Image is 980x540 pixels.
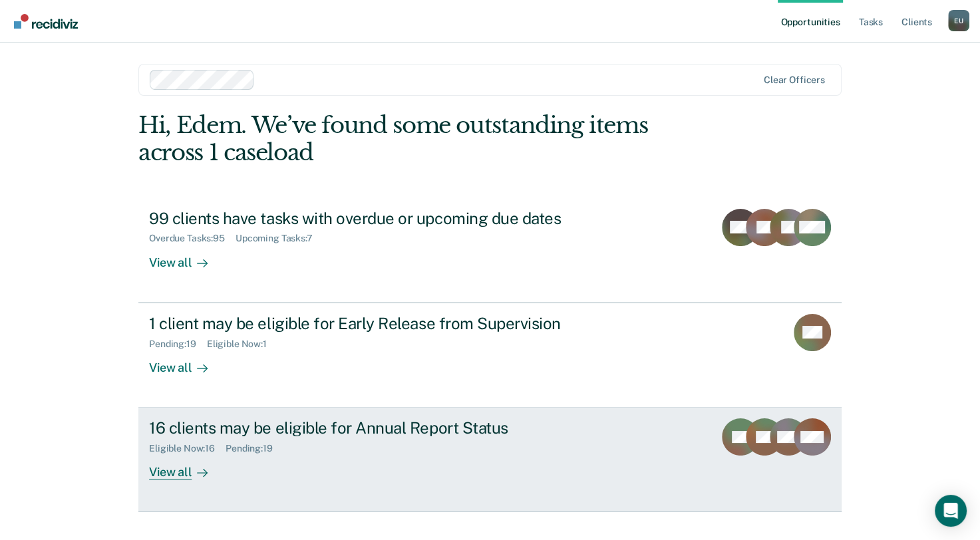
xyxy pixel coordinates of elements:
[935,495,967,527] div: Open Intercom Messenger
[149,314,616,333] div: 1 client may be eligible for Early Release from Supervision
[138,112,701,166] div: Hi, Edem. We’ve found some outstanding items across 1 caseload
[149,209,616,228] div: 99 clients have tasks with overdue or upcoming due dates
[207,338,277,350] div: Eligible Now : 1
[149,233,236,244] div: Overdue Tasks : 95
[138,303,842,408] a: 1 client may be eligible for Early Release from SupervisionPending:19Eligible Now:1View all
[236,233,323,244] div: Upcoming Tasks : 7
[149,338,207,350] div: Pending : 19
[149,349,224,375] div: View all
[149,454,224,480] div: View all
[226,443,283,454] div: Pending : 19
[149,418,616,438] div: 16 clients may be eligible for Annual Report Status
[14,14,78,29] img: Recidiviz
[149,443,226,454] div: Eligible Now : 16
[948,10,969,31] div: E U
[948,10,969,31] button: Profile dropdown button
[138,408,842,512] a: 16 clients may be eligible for Annual Report StatusEligible Now:16Pending:19View all
[764,74,825,86] div: Clear officers
[138,198,842,303] a: 99 clients have tasks with overdue or upcoming due datesOverdue Tasks:95Upcoming Tasks:7View all
[149,244,224,270] div: View all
